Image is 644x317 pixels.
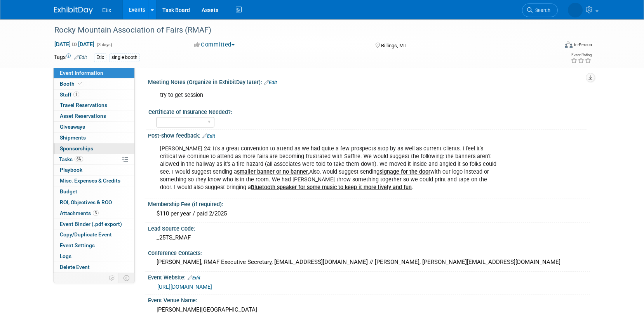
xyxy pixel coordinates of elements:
a: Edit [74,55,87,60]
a: Shipments [54,133,134,143]
span: Etix [102,7,111,13]
img: Paige Redden [568,3,583,17]
a: Sponsorships [54,143,134,154]
div: [PERSON_NAME][GEOGRAPHIC_DATA] [154,304,584,316]
u: Bluetooth speaker for some music to keep it more lively and fun [251,184,412,191]
span: Search [533,7,550,13]
i: Booth reservation complete [78,81,82,86]
span: Tasks [59,156,83,162]
div: try to get session [155,88,505,103]
div: Event Format [512,40,592,52]
a: Tasks6% [54,154,134,165]
a: Edit [264,80,277,85]
a: Budget [54,186,134,197]
span: Asset Reservations [60,113,106,119]
span: Misc. Expenses & Credits [60,177,120,184]
a: Delete Event [54,262,134,272]
span: Giveaways [60,124,85,130]
u: signage for the door [379,169,430,175]
div: Rocky Mountain Association of Fairs (RMAF) [52,23,546,37]
div: Conference Contacts: [148,247,590,257]
a: Asset Reservations [54,111,134,121]
div: Post-show feedback: [148,130,590,140]
span: [DATE] [DATE] [54,41,95,48]
a: Playbook [54,165,134,175]
span: Copy/Duplicate Event [60,231,112,238]
span: ROI, Objectives & ROO [60,199,112,205]
a: Booth [54,79,134,89]
div: Event Venue Name: [148,295,590,304]
button: Committed [191,41,238,49]
span: Playbook [60,167,82,173]
span: Delete Event [60,264,90,270]
td: Tags [54,53,87,62]
span: Event Settings [60,242,95,248]
a: Event Settings [54,240,134,251]
span: 6% [75,156,83,162]
a: Copy/Duplicate Event [54,229,134,240]
a: Search [522,3,558,17]
div: Event Website: [148,272,590,282]
div: In-Person [574,42,592,48]
a: Event Information [54,68,134,78]
div: Certificate of Insurance Needed?: [148,106,587,116]
span: Travel Reservations [60,102,107,108]
a: Logs [54,251,134,262]
span: Logs [60,253,71,259]
a: Edit [202,133,215,139]
span: Budget [60,188,77,195]
td: Personalize Event Tab Strip [105,273,119,283]
a: [URL][DOMAIN_NAME] [157,284,212,290]
span: to [71,41,78,47]
span: Event Information [60,70,103,76]
div: Event Rating [571,53,592,57]
div: Meeting Notes (Organize in ExhibitDay later): [148,76,590,86]
td: Toggle Event Tabs [119,273,135,283]
div: _25TS_RMAF [154,232,584,244]
span: Attachments [60,210,99,216]
a: Event Binder (.pdf export) [54,219,134,229]
span: Sponsorships [60,145,93,152]
a: Travel Reservations [54,100,134,110]
a: Attachments3 [54,208,134,219]
span: Booth [60,81,84,87]
span: Shipments [60,134,86,141]
a: ROI, Objectives & ROO [54,197,134,208]
span: Staff [60,91,79,98]
img: Format-Inperson.png [565,41,573,48]
span: Event Binder (.pdf export) [60,221,122,227]
a: Staff1 [54,90,134,100]
b: smaller banner or no banner. [237,169,309,175]
span: (3 days) [96,42,112,47]
a: Misc. Expenses & Credits [54,176,134,186]
span: Billings, MT [381,43,407,48]
span: 1 [73,91,79,97]
a: Giveaways [54,122,134,132]
div: single booth [109,53,140,62]
div: Lead Source Code: [148,223,590,233]
a: Edit [188,275,200,281]
img: ExhibitDay [54,7,93,14]
div: Membership Fee (if required): [148,198,590,208]
div: $110 per year / paid 2/2025 [154,208,584,220]
div: Etix [94,53,106,62]
div: [PERSON_NAME], RMAF Executive Secretary, [EMAIL_ADDRESS][DOMAIN_NAME] // [PERSON_NAME], [PERSON_N... [154,256,584,268]
div: [PERSON_NAME] 24: It's a great convention to attend as we had quite a few prospects stop by as we... [155,141,505,195]
span: 3 [93,210,99,216]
